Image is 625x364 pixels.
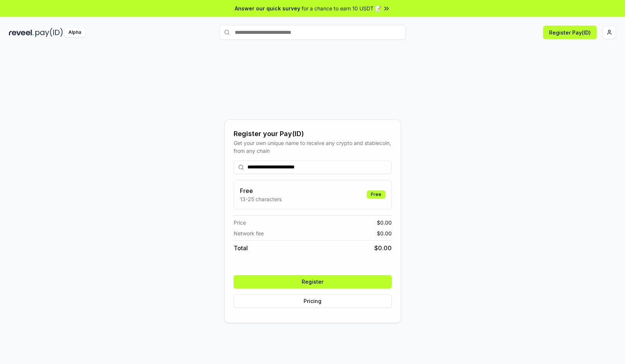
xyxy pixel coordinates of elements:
div: Get your own unique name to receive any crypto and stablecoin, from any chain [234,139,392,155]
span: Price [234,219,246,226]
span: Total [234,244,248,252]
button: Register [234,275,392,289]
span: Network fee [234,229,264,237]
span: $ 0.00 [374,244,392,252]
img: pay_id [35,28,63,37]
div: Free [367,190,385,199]
h3: Free [240,186,282,195]
span: $ 0.00 [377,219,392,226]
img: reveel_dark [9,28,34,37]
span: for a chance to earn 10 USDT 📝 [302,4,381,12]
div: Alpha [64,28,85,37]
p: 13-25 characters [240,195,282,203]
span: $ 0.00 [377,229,392,237]
button: Pricing [234,294,392,308]
button: Register Pay(ID) [543,26,597,39]
span: Answer our quick survey [235,4,300,12]
div: Register your Pay(ID) [234,129,392,139]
